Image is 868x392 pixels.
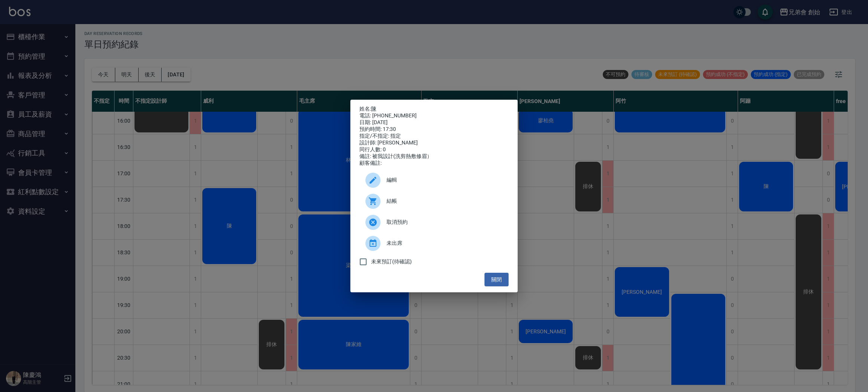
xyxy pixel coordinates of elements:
[359,160,509,167] div: 顧客備註:
[359,170,509,191] div: 編輯
[387,218,503,226] span: 取消預約
[359,191,509,212] a: 結帳
[359,126,509,133] div: 預約時間: 17:30
[359,112,509,119] div: 電話: [PHONE_NUMBER]
[371,258,412,266] span: 未來預訂(待確認)
[359,140,509,146] div: 設計師: [PERSON_NAME]
[359,212,509,233] div: 取消預約
[359,119,509,126] div: 日期: [DATE]
[371,106,376,112] a: 陳
[387,176,503,184] span: 編輯
[359,233,509,254] div: 未出席
[359,133,509,140] div: 指定/不指定: 指定
[359,146,509,153] div: 同行人數: 0
[387,239,503,247] span: 未出席
[359,153,509,160] div: 備註: 被我設計(洗剪熱敷修眉）
[387,197,503,205] span: 結帳
[359,106,509,112] p: 姓名:
[484,273,509,287] button: 關閉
